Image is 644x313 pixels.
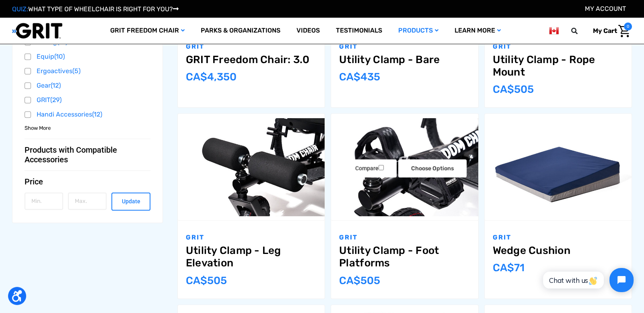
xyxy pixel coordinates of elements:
[339,42,470,51] p: GRIT
[587,23,632,39] a: Cart with 0 items
[398,159,467,177] a: Choose Options
[493,42,623,51] p: GRIT
[339,71,380,83] span: CA$‌435
[390,18,446,44] a: Products
[25,145,144,164] span: Products with Compatible Accessories
[54,53,65,60] span: (10)
[25,124,51,132] span: Show More
[485,114,632,220] a: Wedge Cushion,$49.00
[339,233,470,242] p: GRIT
[485,118,632,216] img: GRIT Wedge Cushion: foam wheelchair cushion for positioning and comfort shown in 18/"20 width wit...
[585,5,626,12] a: Account
[575,23,587,39] input: Search
[12,5,28,13] span: QUIZ:
[186,42,317,51] p: GRIT
[25,108,150,121] a: Handi Accessories(12)
[186,244,317,269] a: Utility Clamp - Leg Elevation,$349.00
[51,82,61,89] span: (12)
[618,25,630,37] img: Cart
[493,53,623,78] a: Utility Clamp - Rope Mount,$349.00
[25,94,150,106] a: GRIT(29)
[493,233,623,242] p: GRIT
[193,18,288,44] a: Parks & Organizations
[339,274,380,287] span: CA$‌505
[186,274,227,287] span: CA$‌505
[25,80,150,92] a: Gear(12)
[186,233,317,242] p: GRIT
[102,18,193,44] a: GRIT Freedom Chair
[331,114,478,220] a: Utility Clamp - Foot Platforms,$349.00
[288,18,328,44] a: Videos
[25,177,43,186] span: Price
[549,26,559,36] img: ca.png
[534,261,640,299] iframe: Tidio Chat
[186,53,317,66] a: GRIT Freedom Chair: 3.0,$2,995.00
[57,38,68,46] span: (15)
[178,114,325,220] a: Utility Clamp - Leg Elevation,$349.00
[493,262,525,274] span: CA$‌71
[446,18,509,44] a: Learn More
[186,71,237,83] span: CA$‌4,350
[12,5,179,13] a: QUIZ:WHAT TYPE OF WHEELCHAIR IS RIGHT FOR YOU?
[25,124,51,131] a: Show More
[328,18,390,44] a: Testimonials
[379,165,384,170] input: Compare
[92,110,102,118] span: (12)
[72,67,80,75] span: (5)
[339,244,470,269] a: Utility Clamp - Foot Platforms,$349.00
[12,23,62,39] img: GRIT All-Terrain Wheelchair and Mobility Equipment
[50,96,62,104] span: (29)
[339,53,470,66] a: Utility Clamp - Bare,$299.00
[493,83,534,96] span: CA$‌505
[111,192,150,211] button: Update
[624,23,632,31] span: 0
[25,192,63,210] input: Min.
[68,192,107,210] input: Max.
[331,118,478,216] img: Utility Clamp - Foot Platforms
[593,27,617,35] span: My Cart
[25,51,150,63] a: Equip(10)
[493,244,623,257] a: Wedge Cushion,$49.00
[25,177,150,186] button: Price
[25,65,150,77] a: Ergoactives(5)
[342,159,397,177] label: Compare
[25,145,150,164] button: Products with Compatible Accessories
[178,118,325,216] img: Utility Clamp - Leg Elevation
